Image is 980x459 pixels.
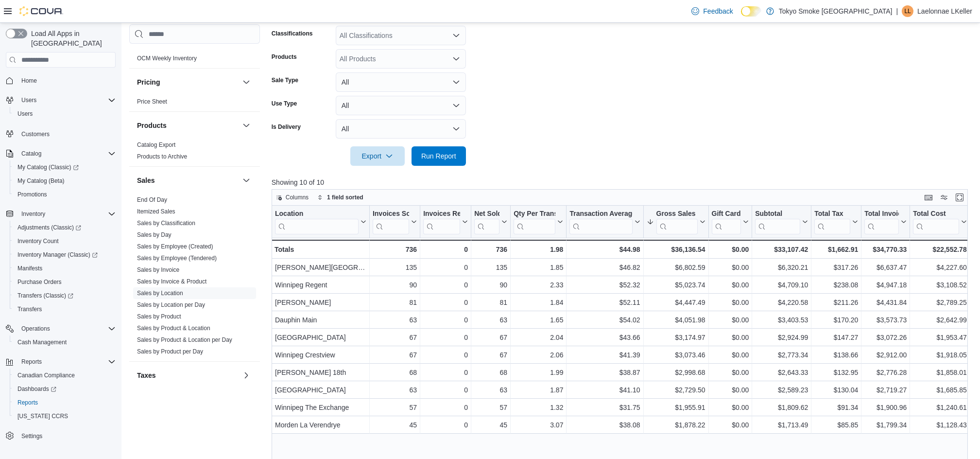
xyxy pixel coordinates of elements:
div: Invoices Ref [423,210,460,219]
a: Promotions [14,189,51,200]
button: Products [241,120,252,131]
span: Itemized Sales [137,208,175,215]
div: $2,773.34 [755,349,808,361]
div: 90 [373,279,417,291]
button: All [336,72,466,92]
div: $4,709.10 [755,279,808,291]
div: $4,051.98 [646,314,705,326]
span: Sales by Product per Day [137,348,203,355]
span: Sales by Employee (Created) [137,243,213,250]
div: $54.02 [569,314,640,326]
div: Location [275,210,359,219]
span: Inventory Manager (Classic) [14,249,116,261]
div: [PERSON_NAME] [275,297,366,308]
div: Gross Sales [656,210,697,234]
a: Sales by Product & Location [137,325,210,332]
a: Sales by Product & Location per Day [137,336,232,343]
label: Use Type [272,100,297,107]
button: Export [350,146,405,166]
span: Load All Apps in [GEOGRAPHIC_DATA] [27,29,116,48]
button: Manifests [10,262,120,275]
a: Purchase Orders [14,276,66,288]
span: OCM Weekly Inventory [137,54,197,62]
span: Customers [17,127,116,140]
span: Feedback [703,6,733,16]
a: Dashboards [10,382,120,396]
button: Reports [10,396,120,409]
div: 1.85 [514,262,563,273]
div: $4,431.84 [864,297,907,308]
span: Manifests [14,263,116,274]
span: Operations [17,323,116,335]
span: Users [21,96,36,104]
div: $2,924.99 [755,332,808,343]
div: Net Sold [474,210,499,234]
div: $36,136.54 [646,244,705,255]
div: $52.32 [569,279,640,291]
a: Transfers (Classic) [14,290,77,301]
button: Sales [137,176,239,185]
button: Taxes [137,371,239,380]
span: Catalog Export [137,141,175,149]
div: $3,573.73 [864,314,907,326]
span: 1 field sorted [327,194,363,201]
span: Manifests [17,265,42,272]
a: Cash Management [14,336,70,348]
span: Sales by Location per Day [137,301,205,309]
div: Invoices Sold [373,210,409,234]
span: Transfers (Classic) [14,290,116,301]
span: Run Report [421,151,456,161]
a: Sales by Product per Day [137,348,203,355]
span: Cash Management [17,338,67,346]
div: 81 [474,297,507,308]
button: Cash Management [10,335,120,349]
span: LL [904,5,911,17]
div: 0 [423,332,468,343]
div: Total Tax [814,210,850,234]
a: Canadian Compliance [14,370,79,381]
div: Laelonnae LKeller [902,5,913,17]
div: Sales [129,194,260,361]
a: Itemized Sales [137,208,175,215]
div: $0.00 [711,314,749,326]
h3: Products [137,121,167,130]
span: Cash Management [14,336,116,348]
h3: Taxes [137,371,156,380]
a: My Catalog (Beta) [14,175,69,187]
span: End Of Day [137,196,167,204]
div: Transaction Average [569,210,632,234]
span: Sales by Product & Location [137,324,210,332]
button: Qty Per Transaction [514,210,563,234]
div: Total Cost [913,210,959,234]
div: $238.08 [814,279,858,291]
button: Products [137,121,239,130]
div: 736 [373,244,417,255]
span: Customers [21,130,50,138]
span: Users [17,110,33,118]
a: [US_STATE] CCRS [14,410,72,422]
label: Classifications [272,30,313,37]
span: Canadian Compliance [17,371,75,379]
a: Sales by Classification [137,220,195,227]
div: $0.00 [711,349,749,361]
button: All [336,119,466,139]
span: [US_STATE] CCRS [17,412,68,420]
span: Sales by Invoice [137,266,179,274]
p: Showing 10 of 10 [272,177,975,187]
span: Reports [17,399,38,406]
div: Qty Per Transaction [514,210,555,234]
div: Subtotal [755,210,800,219]
div: $33,107.42 [755,244,808,255]
a: Settings [17,430,46,442]
button: Inventory [17,208,49,220]
div: $0.00 [711,244,749,255]
div: $0.00 [711,332,749,343]
div: Subtotal [755,210,800,234]
a: Sales by Invoice [137,266,179,273]
a: Reports [14,397,42,408]
a: Customers [17,128,53,140]
div: $6,802.59 [646,262,705,273]
button: Columns [272,192,312,203]
span: Transfers [17,305,42,313]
